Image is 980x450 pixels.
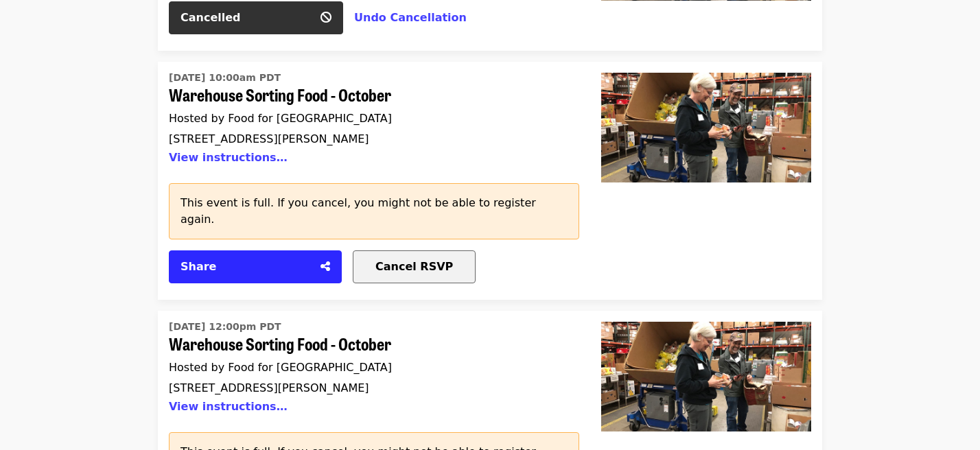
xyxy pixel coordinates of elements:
time: [DATE] 10:00am PDT [169,71,281,85]
div: Share [180,259,312,275]
i: ban icon [320,11,331,24]
div: [STREET_ADDRESS][PERSON_NAME] [169,381,568,394]
span: Warehouse Sorting Food - October [169,334,568,354]
button: Cancelled [169,1,343,34]
div: [STREET_ADDRESS][PERSON_NAME] [169,132,568,145]
img: Warehouse Sorting Food - October [601,73,811,182]
button: Undo Cancellation [354,10,467,26]
a: Warehouse Sorting Food - October [169,316,568,421]
span: Cancelled [180,11,241,24]
img: Warehouse Sorting Food - October [601,322,811,431]
button: View instructions… [169,400,288,413]
button: Cancel RSVP [353,250,476,283]
button: View instructions… [169,151,288,164]
span: Warehouse Sorting Food - October [169,85,568,105]
span: Hosted by Food for [GEOGRAPHIC_DATA] [169,361,392,374]
span: Hosted by Food for [GEOGRAPHIC_DATA] [169,112,392,125]
p: This event is full. If you cancel, you might not be able to register again. [180,195,568,228]
i: share-alt icon [320,260,330,273]
button: Share [169,250,342,283]
time: [DATE] 12:00pm PDT [169,320,281,334]
a: Warehouse Sorting Food - October [590,62,822,300]
a: Warehouse Sorting Food - October [169,67,568,172]
span: Cancel RSVP [375,260,453,273]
